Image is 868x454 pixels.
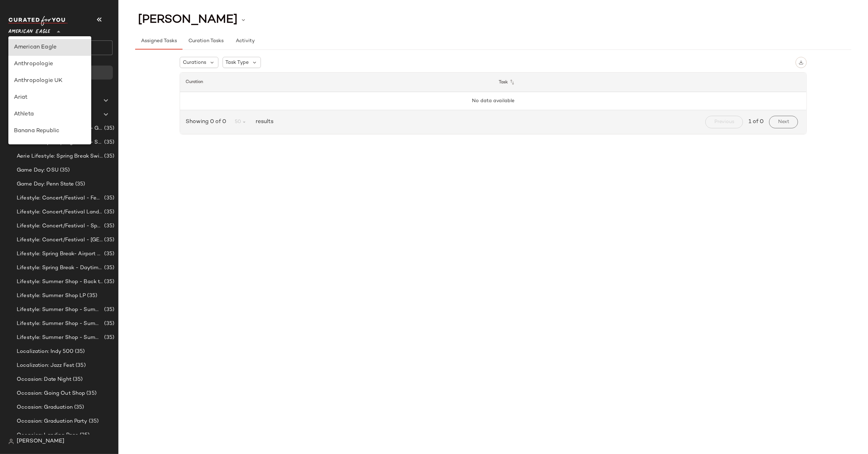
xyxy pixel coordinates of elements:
span: Assigned Tasks [141,38,177,44]
th: Task [493,73,806,92]
span: (35) [71,376,83,384]
span: Occasion: Graduation [17,403,73,411]
span: Lifestyle: Summer Shop - Summer Internship [17,320,103,328]
span: Occasion: Landing Page [17,431,78,439]
span: American Eagle [8,24,50,36]
span: Task Type [226,59,249,66]
span: (35) [103,334,114,342]
span: (35) [103,278,114,286]
span: (35) [74,362,86,370]
span: Curations [183,59,206,66]
span: (35) [103,138,114,146]
span: Lifestyle: Summer Shop - Summer Study Sessions [17,334,103,342]
span: (35) [103,320,114,328]
span: Occasion: Date Night [17,376,71,384]
span: (35) [103,306,114,314]
span: (34) [49,111,61,119]
span: Lifestyle: Concert/Festival - [GEOGRAPHIC_DATA] [17,236,103,244]
span: Lifestyle: Concert/Festival - Femme [17,194,103,202]
span: (35) [85,389,96,398]
th: Curation [180,73,493,92]
span: (35) [103,236,114,244]
span: (35) [73,348,85,356]
span: (35) [103,152,114,160]
img: svg%3e [8,439,14,444]
span: (35) [103,124,114,133]
span: Lifestyle: Summer Shop - Back to School Essentials [17,278,103,286]
span: (0) [69,97,78,105]
span: Aerie Lifestyle: Spring Break Swimsuits Landing Page [17,152,103,160]
span: Occasion: Going Out Shop [17,389,85,398]
span: results [253,118,273,126]
span: (35) [103,222,114,230]
span: Game Day: Penn State [17,180,74,188]
span: 1 of 0 [749,118,764,126]
span: Next [778,119,789,125]
img: svg%3e [799,60,804,65]
span: Lifestyle: Summer Shop LP [17,292,86,300]
span: Localization: Jazz Fest [17,362,74,370]
span: Occasion: Graduation Party [17,417,87,425]
span: (35) [87,417,99,425]
span: Lifestyle: Spring Break- Airport Style [17,250,103,258]
span: (35) [59,166,70,174]
span: (35) [78,431,90,439]
td: No data available [180,92,806,110]
span: (35) [103,194,114,202]
span: (35) [74,180,85,188]
span: Lifestyle: Concert/Festival Landing Page [17,208,103,216]
span: (35) [86,292,98,300]
span: (35) [103,208,114,216]
span: Curation Tasks [188,38,224,44]
span: Global Clipboards [24,97,69,105]
span: [PERSON_NAME] [138,13,238,27]
span: Activity [235,38,255,44]
span: Aerie Lifestyle: Spring Break - Girly/Femme [17,124,103,133]
span: Lifestyle: Spring Break - Daytime Casual [17,264,103,272]
span: (35) [73,403,84,411]
span: Game Day: OSU [17,166,59,174]
span: Showing 0 of 0 [186,118,229,126]
img: cfy_white_logo.C9jOOHJF.svg [8,16,68,26]
span: Dashboard [22,69,50,77]
span: Localization: Indy 500 [17,348,73,356]
img: svg%3e [11,69,18,76]
span: Lifestyle: Concert/Festival - Sporty [17,222,103,230]
span: [PERSON_NAME] [17,437,64,446]
span: Curations [24,111,49,119]
span: Lifestyle: Summer Shop - Summer Abroad [17,306,103,314]
button: Next [769,116,798,128]
span: All Products [24,83,55,91]
span: (35) [103,250,114,258]
span: (35) [103,264,114,272]
span: Aerie Lifestyle: Spring Break - Sporty [17,138,103,146]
